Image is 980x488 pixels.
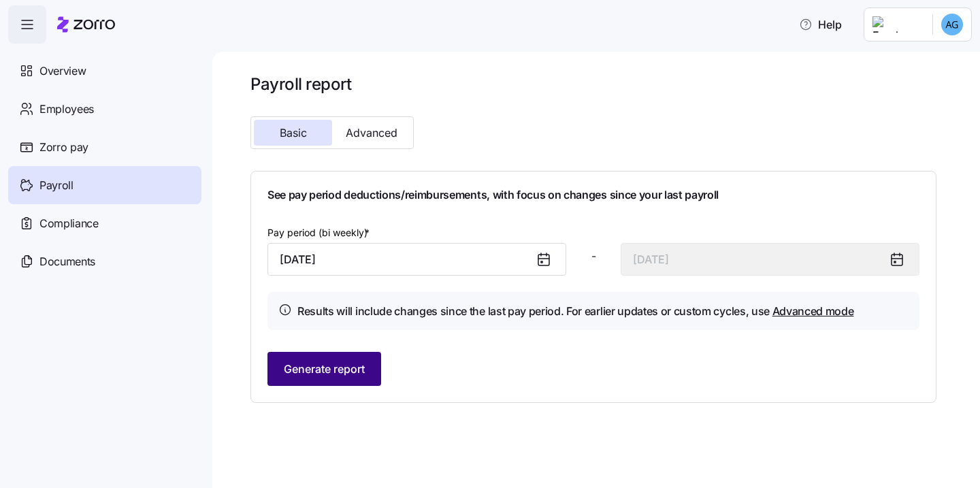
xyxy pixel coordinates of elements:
span: Help [799,16,842,33]
span: Zorro pay [39,139,88,156]
span: Documents [39,253,95,270]
h1: Payroll report [250,74,936,95]
span: Overview [39,63,86,80]
a: Advanced mode [772,304,854,318]
span: Basic [280,127,307,138]
input: End date [621,243,919,276]
input: Start date [267,243,566,276]
a: Payroll [8,166,201,204]
a: Documents [8,242,201,280]
span: Payroll [39,177,73,194]
img: Employer logo [872,16,921,33]
label: Pay period (bi weekly) [267,225,372,240]
a: Overview [8,52,201,90]
a: Zorro pay [8,128,201,166]
button: Generate report [267,352,381,386]
button: Help [788,11,853,38]
span: Generate report [284,361,365,377]
a: Compliance [8,204,201,242]
span: Compliance [39,215,99,232]
span: Employees [39,101,94,118]
h1: See pay period deductions/reimbursements, with focus on changes since your last payroll [267,188,919,202]
span: Advanced [346,127,397,138]
span: - [591,248,596,265]
img: ab357638f56407c107a67b33a4c64ce2 [941,14,963,35]
a: Employees [8,90,201,128]
h4: Results will include changes since the last pay period. For earlier updates or custom cycles, use [297,303,854,320]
